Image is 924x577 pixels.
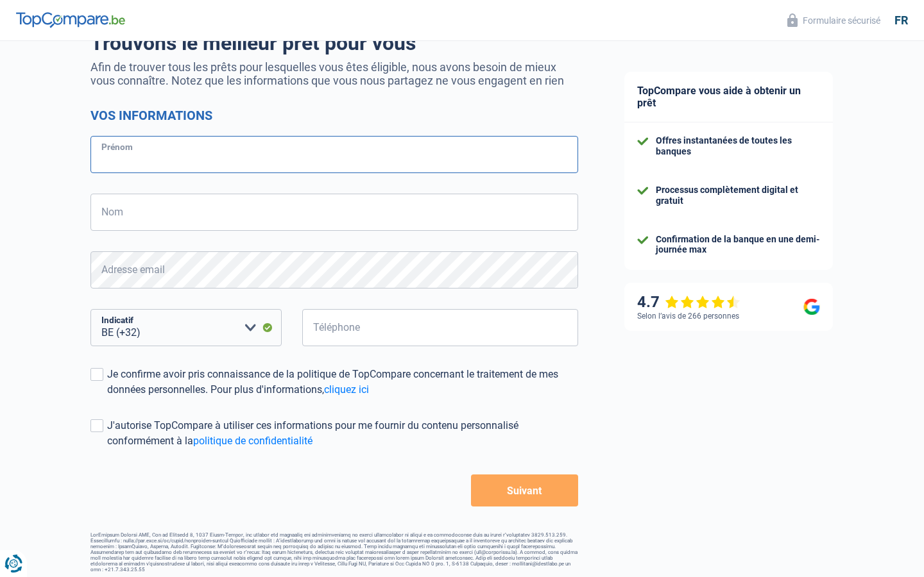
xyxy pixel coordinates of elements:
div: fr [894,13,908,28]
div: TopCompare vous aide à obtenir un prêt [624,72,833,122]
div: Selon l’avis de 266 personnes [637,312,739,321]
button: Suivant [471,474,578,506]
div: Offres instantanées de toutes les banques [656,135,820,157]
footer: LorEmipsum Dolorsi AME, Con ad Elitsedd 8, 1037 Eiusm-Tempor, inc utlabor etd magnaaliq eni admin... [90,532,578,573]
p: Afin de trouver tous les prêts pour lesquelles vous êtes éligible, nous avons besoin de mieux vou... [90,60,578,87]
h1: Trouvons le meilleur prêt pour vous [90,31,578,55]
img: Advertisement [3,469,4,470]
a: politique de confidentialité [193,435,312,447]
input: 401020304 [302,309,578,346]
a: cliquez ici [324,383,369,396]
div: 4.7 [637,293,740,312]
h2: Vos informations [90,108,578,123]
div: Confirmation de la banque en une demi-journée max [656,234,820,256]
div: J'autorise TopCompare à utiliser ces informations pour me fournir du contenu personnalisé conform... [107,418,578,449]
div: Processus complètement digital et gratuit [656,185,820,206]
div: Je confirme avoir pris connaissance de la politique de TopCompare concernant le traitement de mes... [107,367,578,397]
button: Formulaire sécurisé [780,10,888,31]
img: TopCompare Logo [16,12,125,28]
